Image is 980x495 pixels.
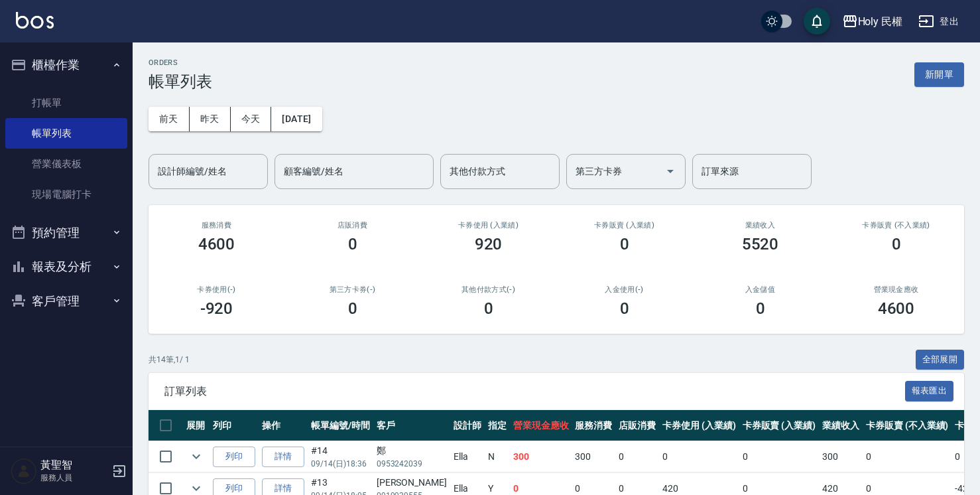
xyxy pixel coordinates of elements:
button: 報表及分析 [5,249,127,284]
button: 列印 [213,447,255,467]
h5: 黃聖智 [40,459,108,472]
h2: 卡券使用(-) [164,285,269,294]
th: 客戶 [373,410,450,441]
td: #14 [308,441,373,472]
p: 服務人員 [40,472,108,484]
th: 營業現金應收 [510,410,572,441]
button: Holy 民權 [837,8,908,35]
th: 帳單編號/時間 [308,410,373,441]
th: 展開 [183,410,210,441]
h3: 服務消費 [164,221,269,230]
h3: 0 [348,299,357,318]
th: 店販消費 [615,410,659,441]
h2: 入金使用(-) [572,285,676,294]
h3: 0 [892,235,901,253]
a: 現場電腦打卡 [5,179,127,210]
th: 操作 [259,410,308,441]
td: 300 [819,441,863,472]
a: 帳單列表 [5,118,127,149]
h2: 卡券販賣 (不入業績) [844,221,948,230]
span: 訂單列表 [164,385,905,398]
th: 業績收入 [819,410,863,441]
p: 共 14 筆, 1 / 1 [149,354,190,366]
h3: 4600 [198,235,235,253]
h3: 0 [348,235,357,253]
button: 今天 [231,107,272,131]
h2: 業績收入 [708,221,812,230]
div: 鄭 [377,444,447,458]
a: 打帳單 [5,88,127,118]
button: save [804,8,830,35]
th: 設計師 [450,410,485,441]
button: 前天 [149,107,190,131]
div: [PERSON_NAME] [377,476,447,490]
button: [DATE] [271,107,322,131]
button: 客戶管理 [5,284,127,318]
div: Holy 民權 [858,13,903,30]
th: 卡券販賣 (不入業績) [863,410,951,441]
a: 報表匯出 [905,384,954,397]
h3: -920 [200,299,233,318]
td: 300 [572,441,615,472]
h2: 入金儲值 [708,285,812,294]
button: 全部展開 [916,350,965,370]
h2: 卡券販賣 (入業績) [572,221,676,230]
button: expand row [186,447,206,466]
h3: 0 [756,299,765,318]
button: 預約管理 [5,216,127,250]
a: 詳情 [262,447,304,467]
a: 新開單 [914,68,964,80]
button: 昨天 [190,107,231,131]
h3: 0 [484,299,493,318]
th: 指定 [485,410,510,441]
h2: 營業現金應收 [844,285,948,294]
td: 0 [863,441,951,472]
th: 卡券販賣 (入業績) [739,410,820,441]
h2: 卡券使用 (入業績) [436,221,540,230]
h3: 0 [620,299,629,318]
th: 服務消費 [572,410,615,441]
img: Person [11,458,37,484]
td: Ella [450,441,485,472]
h3: 帳單列表 [149,72,212,91]
th: 卡券使用 (入業績) [659,410,739,441]
h2: 其他付款方式(-) [436,285,540,294]
a: 營業儀表板 [5,149,127,179]
td: N [485,441,510,472]
td: 0 [739,441,820,472]
h3: 920 [475,235,503,253]
h3: 5520 [742,235,779,253]
p: 0953242039 [377,458,447,470]
button: 登出 [913,9,964,34]
h3: 4600 [878,299,915,318]
h2: 店販消費 [300,221,404,230]
button: Open [660,161,681,182]
td: 0 [615,441,659,472]
td: 0 [659,441,739,472]
h2: 第三方卡券(-) [300,285,404,294]
h2: ORDERS [149,58,212,67]
button: 櫃檯作業 [5,48,127,82]
img: Logo [16,12,54,29]
td: 300 [510,441,572,472]
p: 09/14 (日) 18:36 [311,458,370,470]
th: 列印 [210,410,259,441]
button: 報表匯出 [905,381,954,401]
h3: 0 [620,235,629,253]
button: 新開單 [914,62,964,87]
